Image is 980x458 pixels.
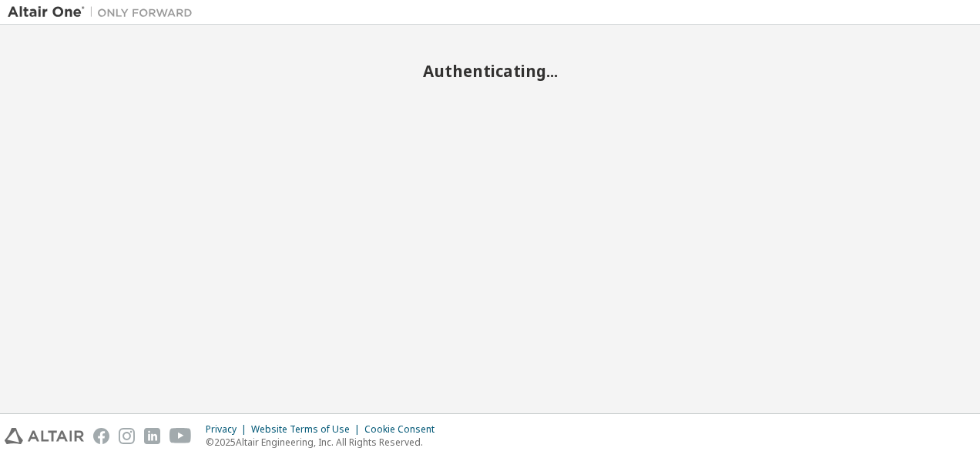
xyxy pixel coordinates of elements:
div: Website Terms of Use [251,423,364,436]
img: altair_logo.svg [5,428,84,444]
div: Cookie Consent [364,423,444,436]
img: facebook.svg [93,428,109,444]
div: Privacy [206,423,251,436]
img: Altair One [8,5,200,20]
img: youtube.svg [169,428,192,444]
p: © 2025 Altair Engineering, Inc. All Rights Reserved. [206,436,444,449]
h2: Authenticating... [8,61,972,81]
img: linkedin.svg [144,428,160,444]
img: instagram.svg [119,428,135,444]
